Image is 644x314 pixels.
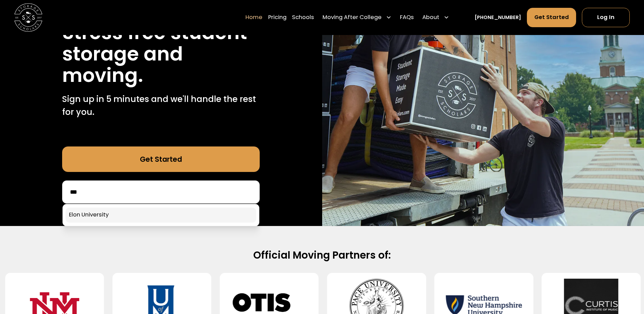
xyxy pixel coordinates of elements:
div: Moving After College [323,14,382,22]
div: Moving After College [320,8,394,28]
a: Schools [292,8,314,28]
a: Home [245,8,262,28]
div: About [422,14,439,22]
h1: Stress free student storage and moving. [62,22,260,86]
a: [PHONE_NUMBER] [475,14,521,21]
a: Pricing [268,8,287,28]
a: FAQs [400,8,414,28]
a: Log In [582,8,630,27]
h2: Official Moving Partners of: [96,249,548,262]
a: Get Started [527,8,576,27]
a: Get Started [62,146,260,172]
p: Sign up in 5 minutes and we'll handle the rest for you. [62,93,260,118]
div: About [420,8,452,28]
img: Storage Scholars main logo [14,3,42,32]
